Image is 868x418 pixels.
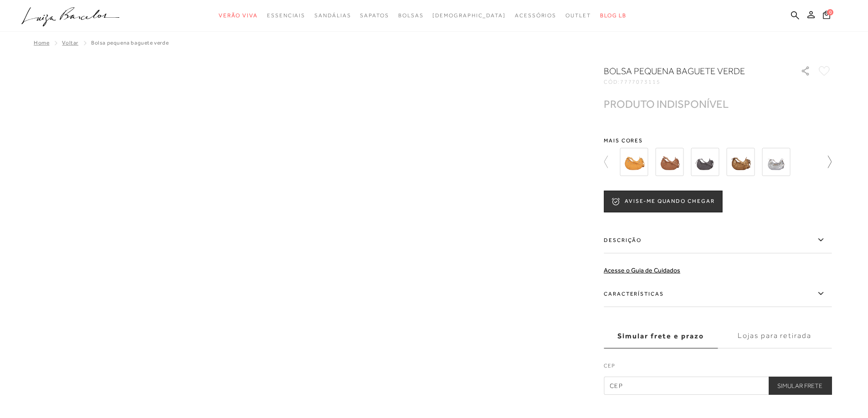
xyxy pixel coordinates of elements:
[604,362,832,374] label: CEP
[360,12,389,19] span: Sapatos
[820,10,833,22] button: 0
[432,12,506,19] span: [DEMOGRAPHIC_DATA]
[604,65,775,77] h1: Bolsa pequena baguete verde
[604,377,832,395] input: CEP
[604,79,786,85] div: CÓD:
[604,281,832,307] label: Características
[620,148,648,176] img: BOLSA BAGUETE EM COURO AMARELO AÇAFRÃO COM ALÇA DE ILHOSES PEQUENA
[604,267,680,274] a: Acesse o Guia de Cuidados
[655,148,683,176] img: BOLSA BAGUETE EM COURO CARAMELO COM ALÇA DE ILHOSES PEQUENA
[398,7,424,24] a: categoryNavScreenReaderText
[604,191,722,212] button: AVISE-ME QUANDO CHEGAR
[267,12,305,19] span: Essenciais
[219,7,258,24] a: categoryNavScreenReaderText
[827,9,833,15] span: 0
[565,7,591,24] a: categoryNavScreenReaderText
[62,40,78,46] a: Voltar
[432,7,506,24] a: noSubCategoriesText
[360,7,389,24] a: categoryNavScreenReaderText
[515,12,556,19] span: Acessórios
[314,12,351,19] span: Sandálias
[768,377,832,395] button: Simular Frete
[267,7,305,24] a: categoryNavScreenReaderText
[604,99,729,109] div: PRODUTO INDISPONÍVEL
[600,12,627,19] span: BLOG LB
[691,148,719,176] img: BOLSA BAGUETE EM COURO ESTONADO CINZA GRAFITE COM ALÇA DE ILHOSES PEQUENA
[565,12,591,19] span: Outlet
[726,148,755,176] img: BOLSA BAGUETE EM COURO OURO VELHO COM ALÇA DE ILHOSES PEQUENA
[604,138,832,143] span: Mais cores
[219,12,258,19] span: Verão Viva
[604,227,832,253] label: Descrição
[34,40,49,46] a: Home
[314,7,351,24] a: categoryNavScreenReaderText
[398,12,424,19] span: Bolsas
[600,7,627,24] a: BLOG LB
[718,324,832,348] label: Lojas para retirada
[762,148,790,176] img: BOLSA BAGUETE EM COURO PRATA COM ALÇA DE ILHOSES PEQUENA
[515,7,556,24] a: categoryNavScreenReaderText
[91,40,169,46] span: Bolsa pequena baguete verde
[604,324,718,348] label: Simular frete e prazo
[620,79,661,85] span: 7777073115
